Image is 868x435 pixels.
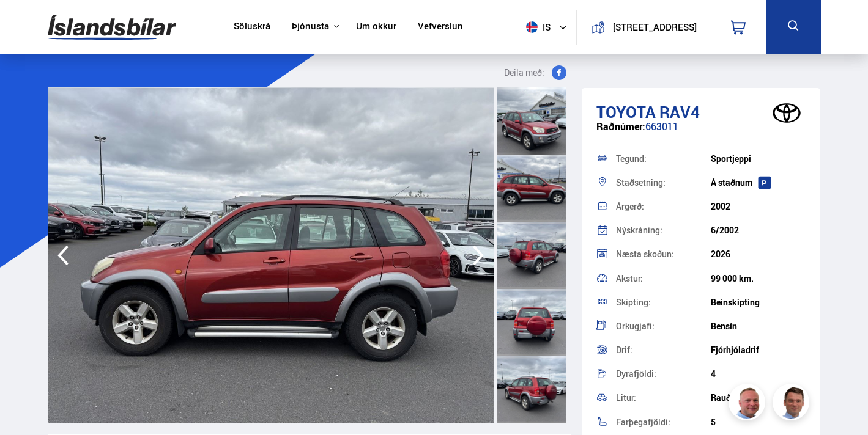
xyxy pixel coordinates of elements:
span: Deila með: [504,65,544,80]
div: Nýskráning: [616,226,711,235]
a: Vefverslun [418,21,463,34]
div: 5 [711,417,806,427]
span: is [521,21,552,33]
div: Fjórhjóladrif [711,345,806,355]
div: Sportjeppi [711,154,806,164]
div: 6/2002 [711,225,806,235]
div: Farþegafjöldi: [616,418,711,426]
img: brand logo [762,94,811,132]
img: G0Ugv5HjCgRt.svg [48,7,176,47]
span: RAV4 [659,101,700,123]
div: 2026 [711,249,806,259]
span: Raðnúmer: [596,120,645,133]
div: Beinskipting [711,298,806,307]
span: Toyota [596,101,656,123]
img: FbJEzSuNWCJXmdc-.webp [774,386,811,422]
div: Dyrafjöldi: [616,370,711,378]
div: Skipting: [616,298,711,307]
button: Opna LiveChat spjallviðmót [10,5,46,42]
div: Drif: [616,346,711,354]
div: Orkugjafi: [616,322,711,331]
div: Tegund: [616,155,711,163]
img: 3561274.jpeg [48,87,494,423]
a: Söluskrá [234,21,270,34]
img: svg+xml;base64,PHN2ZyB4bWxucz0iaHR0cDovL3d3dy53My5vcmcvMjAwMC9zdmciIHdpZHRoPSI1MTIiIGhlaWdodD0iNT... [526,21,538,33]
div: Rauður [711,393,806,403]
div: Næsta skoðun: [616,250,711,258]
button: Deila með: [499,65,571,80]
a: [STREET_ADDRESS] [584,10,708,45]
button: is [521,9,576,45]
div: 99 000 km. [711,274,806,283]
div: 2002 [711,202,806,211]
div: Á staðnum [711,178,806,188]
button: Þjónusta [292,21,329,32]
div: Staðsetning: [616,178,711,187]
img: siFngHWaQ9KaOqBr.png [730,386,767,422]
div: 4 [711,369,806,379]
button: [STREET_ADDRESS] [610,22,700,32]
a: Um okkur [356,21,396,34]
div: Árgerð: [616,202,711,211]
div: 663011 [596,121,806,145]
div: Akstur: [616,274,711,283]
div: Litur: [616,393,711,402]
div: Bensín [711,321,806,331]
